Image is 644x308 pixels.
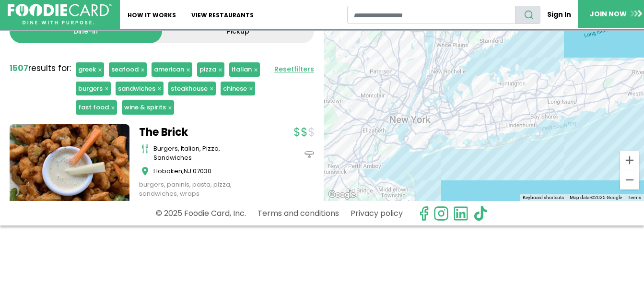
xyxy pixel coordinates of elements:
span: wine & spirits [124,103,166,112]
div: burgers, paninis, pasta, pizza, sandwiches, wraps [139,180,259,199]
svg: check us out on facebook [416,206,432,221]
span: Hoboken [153,166,182,176]
a: The Brick [139,124,259,140]
span: 07030 [193,166,211,176]
span: greek [78,65,96,74]
img: tiktok.svg [473,206,488,221]
a: Sign In [540,6,578,24]
span: sandwiches [118,84,155,93]
strong: 1507 [10,62,28,74]
img: linkedin.svg [453,206,468,221]
a: Terms [628,195,641,200]
input: restaurant search [347,6,515,24]
span: filters [294,64,314,74]
img: map_icon.svg [141,166,149,176]
img: dinein_icon.svg [304,150,314,159]
span: steakhouse [171,84,208,93]
span: chinese [223,84,247,93]
img: FoodieCard; Eat, Drink, Save, Donate [8,4,112,25]
span: NJ [184,166,191,176]
button: Keyboard shortcuts [523,194,564,201]
div: burgers, italian, pizza, sandwiches [153,144,259,163]
div: results for: [10,62,71,75]
button: Zoom in [620,151,639,170]
button: Zoom out [620,170,639,190]
a: Privacy policy [351,205,403,222]
span: american [154,65,184,74]
span: fast food [78,103,109,112]
span: burgers [78,84,103,93]
span: Map data ©2025 Google [570,195,622,200]
a: Pickup [162,19,315,43]
div: , [153,166,259,176]
span: pizza [199,65,216,74]
p: © 2025 Foodie Card, Inc. [156,205,246,222]
span: italian [232,65,252,74]
a: Terms and conditions [258,205,339,222]
span: seafood [111,65,139,74]
img: cutlery_icon.svg [141,144,149,154]
a: Open this area in Google Maps (opens a new window) [326,189,358,201]
a: Resetfilters [274,64,314,74]
button: search [515,6,540,24]
a: Dine-in [10,19,162,43]
img: Google [326,189,358,201]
